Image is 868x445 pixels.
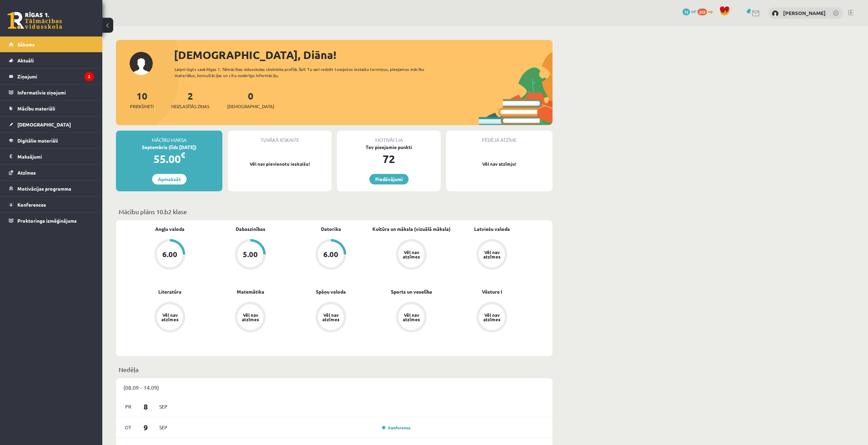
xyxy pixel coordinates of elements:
[227,90,274,110] a: 0[DEMOGRAPHIC_DATA]
[9,165,94,180] a: Atzīmes
[119,365,550,374] p: Nedēļa
[691,9,696,14] span: mP
[9,181,94,196] a: Motivācijas programma
[17,149,94,164] legend: Maksājumi
[228,131,332,144] div: Tuvākā ieskaite
[9,133,94,148] a: Digitālie materiāli
[231,161,328,167] p: Vēl nav pievienotu ieskaišu!
[155,225,185,233] a: Angļu valoda
[17,186,71,192] span: Motivācijas programma
[9,85,94,100] a: Informatīvie ziņojumi
[697,9,716,14] a: 203 xp
[291,302,371,334] a: Vēl nav atzīmes
[291,239,371,271] a: 6.00
[17,202,46,208] span: Konferences
[9,36,94,52] a: Sākums
[116,144,222,151] div: Septembris (līdz [DATE])
[372,225,451,233] a: Kultūra un māksla (vizuālā māksla)
[783,10,826,16] a: [PERSON_NAME]
[337,151,441,167] div: 72
[116,378,553,397] div: (08.09 - 14.09)
[482,288,502,295] a: Vēsture I
[174,47,553,63] div: [DEMOGRAPHIC_DATA], Diāna!
[402,250,421,259] div: Vēl nav atzīmes
[116,131,222,144] div: Mācību maksa
[337,131,441,144] div: Motivācija
[9,101,94,116] a: Mācību materiāli
[9,149,94,164] a: Maksājumi
[130,239,210,271] a: 6.00
[474,225,510,233] a: Latviešu valoda
[135,401,157,412] span: 8
[316,288,346,295] a: Spāņu valoda
[371,239,452,271] a: Vēl nav atzīmes
[210,302,291,334] a: Vēl nav atzīmes
[130,103,153,110] span: Priekšmeti
[181,150,185,160] span: €
[391,288,432,295] a: Sports un veselība
[156,422,171,433] span: Sep
[121,401,135,412] span: Pr
[237,288,264,295] a: Matemātika
[171,103,209,110] span: Neizlasītās ziņas
[682,9,696,14] a: 72 mP
[382,425,411,430] a: Konference
[160,313,179,322] div: Vēl nav atzīmes
[119,207,550,216] p: Mācību plāns 10.b2 klase
[17,218,77,224] span: Proktoringa izmēģinājums
[9,197,94,212] a: Konferences
[17,137,58,144] span: Digitālie materiāli
[175,66,437,78] div: Laipni lūgts savā Rīgas 1. Tālmācības vidusskolas skolnieka profilā. Šeit Tu vari redzēt tuvojošo...
[158,288,181,295] a: Literatūra
[9,53,94,68] a: Aktuāli
[17,121,71,128] span: [DEMOGRAPHIC_DATA]
[121,422,135,433] span: Ot
[482,313,501,322] div: Vēl nav atzīmes
[8,12,62,29] a: Rīgas 1. Tālmācības vidusskola
[9,213,94,228] a: Proktoringa izmēģinājums
[452,239,532,271] a: Vēl nav atzīmes
[156,401,171,412] span: Sep
[371,302,452,334] a: Vēl nav atzīmes
[708,9,712,14] span: xp
[321,225,341,233] a: Datorika
[321,313,340,322] div: Vēl nav atzīmes
[130,302,210,334] a: Vēl nav atzīmes
[482,250,501,259] div: Vēl nav atzīmes
[236,225,265,233] a: Dabaszinības
[446,131,553,144] div: Pēdējā atzīme
[17,105,55,112] span: Mācību materiāli
[682,9,690,15] span: 72
[171,90,209,110] a: 2Neizlasītās ziņas
[9,69,94,84] a: Ziņojumi2
[17,41,35,47] span: Sākums
[9,117,94,132] a: [DEMOGRAPHIC_DATA]
[210,239,291,271] a: 5.00
[85,72,94,81] i: 2
[402,313,421,322] div: Vēl nav atzīmes
[17,57,34,63] span: Aktuāli
[450,161,549,167] p: Vēl nav atzīmju!
[243,251,258,258] div: 5.00
[697,9,707,15] span: 203
[337,144,441,151] div: Tev pieejamie punkti
[130,90,153,110] a: 10Priekšmeti
[152,174,187,184] a: Apmaksāt
[241,313,260,322] div: Vēl nav atzīmes
[369,174,409,184] a: Piedāvājumi
[452,302,532,334] a: Vēl nav atzīmes
[17,169,36,176] span: Atzīmes
[162,251,177,258] div: 6.00
[17,85,94,100] legend: Informatīvie ziņojumi
[17,69,94,84] legend: Ziņojumi
[323,251,338,258] div: 6.00
[135,422,157,433] span: 9
[227,103,274,110] span: [DEMOGRAPHIC_DATA]
[772,10,779,17] img: Diāna Mežecka
[116,151,222,167] div: 55.00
